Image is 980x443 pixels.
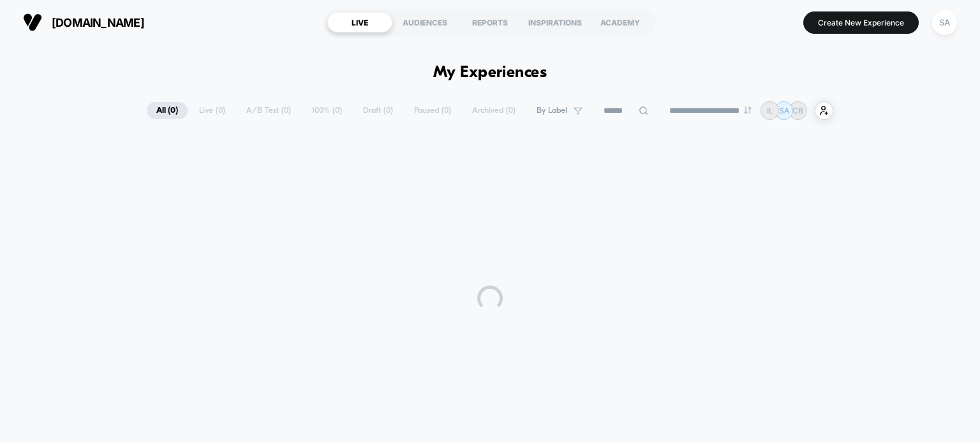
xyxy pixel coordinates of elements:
button: SA [928,10,961,36]
div: LIVE [327,12,392,33]
div: INSPIRATIONS [523,12,588,33]
button: [DOMAIN_NAME] [19,12,148,33]
div: ACADEMY [588,12,653,33]
button: Create New Experience [803,11,919,34]
img: end [744,106,752,114]
img: Visually logo [23,13,42,32]
div: SA [932,10,957,35]
span: [DOMAIN_NAME] [52,16,144,29]
p: SA [779,106,789,115]
span: By Label [537,106,567,115]
div: REPORTS [457,12,523,33]
span: All ( 0 ) [147,102,188,119]
p: CB [792,106,803,115]
p: IL [767,106,773,115]
h1: My Experiences [433,64,547,82]
div: AUDIENCES [392,12,457,33]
